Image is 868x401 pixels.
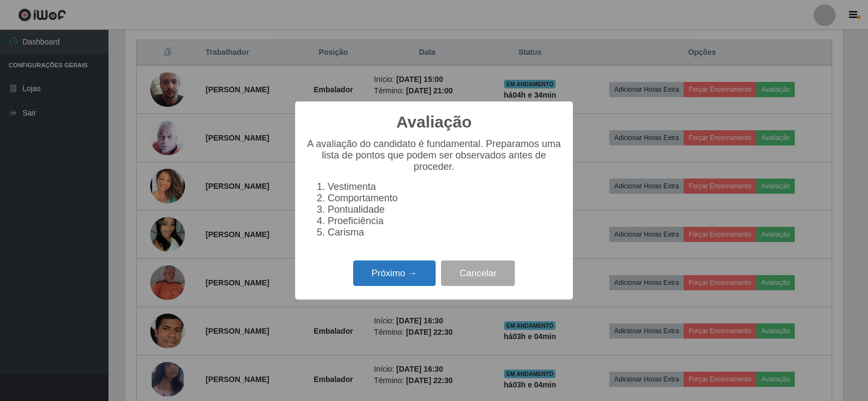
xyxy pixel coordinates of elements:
[328,215,562,227] li: Proeficiência
[328,181,562,193] li: Vestimenta
[328,204,562,215] li: Pontualidade
[328,227,562,238] li: Carisma
[306,138,562,173] p: A avaliação do candidato é fundamental. Preparamos uma lista de pontos que podem ser observados a...
[353,260,436,286] button: Próximo →
[328,193,562,204] li: Comportamento
[441,260,515,286] button: Cancelar
[397,112,472,132] h2: Avaliação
